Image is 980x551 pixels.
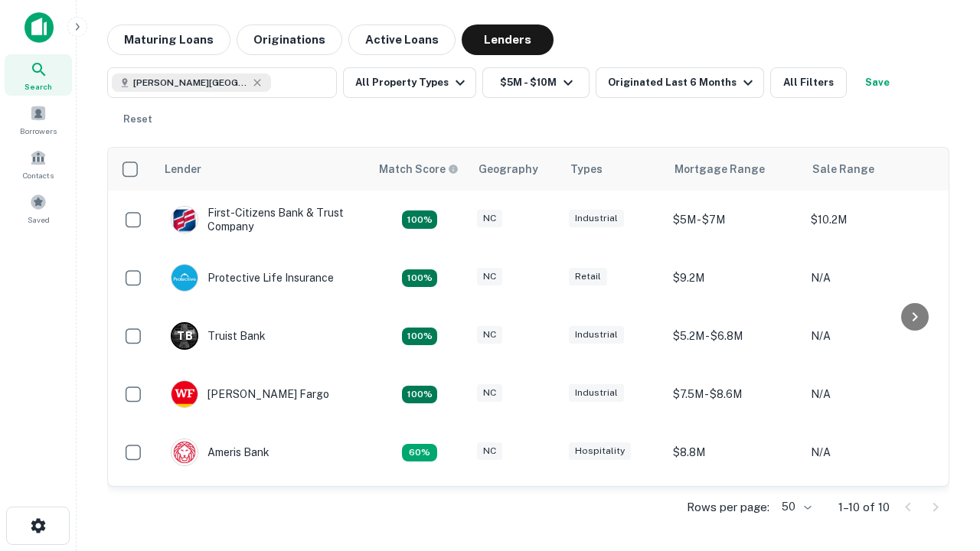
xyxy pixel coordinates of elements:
[838,498,890,517] p: 1–10 of 10
[379,161,459,178] div: Capitalize uses an advanced AI algorithm to match your search with the best lender. The match sco...
[155,148,370,191] th: Lender
[665,365,803,423] td: $7.5M - $8.6M
[477,442,502,460] div: NC
[379,161,456,178] h6: Match Score
[24,12,54,43] img: capitalize-icon.png
[477,384,502,402] div: NC
[608,73,757,92] div: Originated Last 6 Months
[803,481,941,540] td: N/A
[171,439,269,466] div: Ameris Bank
[803,365,941,423] td: N/A
[477,268,502,285] div: NC
[903,380,980,453] iframe: Chat Widget
[343,67,476,98] button: All Property Types
[402,210,437,229] div: Matching Properties: 2, hasApolloMatch: undefined
[596,67,764,98] button: Originated Last 6 Months
[570,160,603,178] div: Types
[561,148,665,191] th: Types
[803,423,941,481] td: N/A
[569,442,631,460] div: Hospitality
[776,496,814,518] div: 50
[469,148,561,191] th: Geography
[675,160,765,178] div: Mortgage Range
[402,328,437,346] div: Matching Properties: 3, hasApolloMatch: undefined
[770,67,847,98] button: All Filters
[402,269,437,288] div: Matching Properties: 2, hasApolloMatch: undefined
[171,265,198,291] img: picture
[462,24,554,55] button: Lenders
[165,160,201,178] div: Lender
[665,191,803,249] td: $5M - $7M
[113,104,162,135] button: Reset
[477,326,502,344] div: NC
[569,326,624,344] div: Industrial
[348,24,456,55] button: Active Loans
[177,328,192,344] p: T B
[803,191,941,249] td: $10.2M
[853,67,902,98] button: Save your search to get updates of matches that match your search criteria.
[665,423,803,481] td: $8.8M
[5,99,72,140] a: Borrowers
[687,498,769,517] p: Rows per page:
[569,384,624,402] div: Industrial
[171,206,354,233] div: First-citizens Bank & Trust Company
[237,24,342,55] button: Originations
[133,76,248,90] span: [PERSON_NAME][GEOGRAPHIC_DATA], [GEOGRAPHIC_DATA]
[479,160,538,178] div: Geography
[569,268,607,285] div: Retail
[803,249,941,307] td: N/A
[171,381,198,407] img: picture
[171,322,266,350] div: Truist Bank
[5,143,72,184] a: Contacts
[665,148,803,191] th: Mortgage Range
[482,67,590,98] button: $5M - $10M
[171,439,198,465] img: picture
[24,80,52,93] span: Search
[665,481,803,540] td: $9.2M
[370,148,469,191] th: Capitalize uses an advanced AI algorithm to match your search with the best lender. The match sco...
[28,214,50,226] span: Saved
[5,54,72,96] a: Search
[665,307,803,365] td: $5.2M - $6.8M
[665,249,803,307] td: $9.2M
[803,148,941,191] th: Sale Range
[812,160,874,178] div: Sale Range
[171,380,329,408] div: [PERSON_NAME] Fargo
[171,207,198,233] img: picture
[402,444,437,462] div: Matching Properties: 1, hasApolloMatch: undefined
[569,210,624,227] div: Industrial
[402,386,437,404] div: Matching Properties: 2, hasApolloMatch: undefined
[107,24,230,55] button: Maturing Loans
[171,264,334,292] div: Protective Life Insurance
[23,169,54,181] span: Contacts
[477,210,502,227] div: NC
[20,125,57,137] span: Borrowers
[5,187,72,229] a: Saved
[803,307,941,365] td: N/A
